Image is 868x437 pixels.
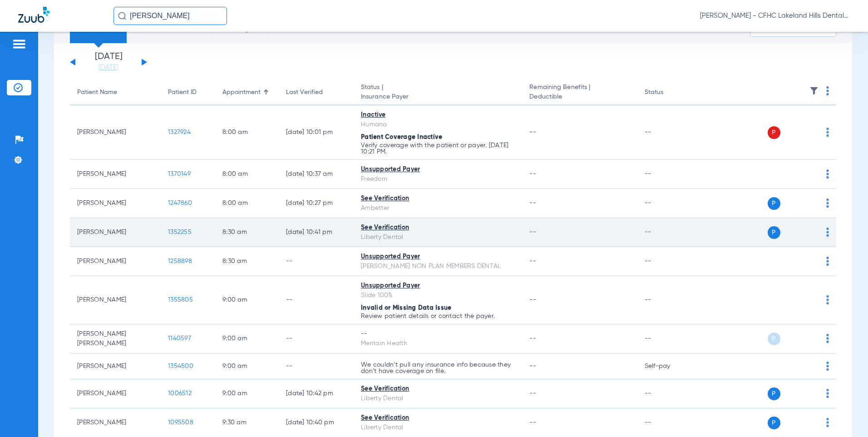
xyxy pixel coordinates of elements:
span: 1258898 [168,258,192,264]
p: We couldn’t pull any insurance info because they don’t have coverage on file. [361,362,515,374]
span: -- [529,171,536,177]
td: -- [279,324,354,353]
td: [DATE] 10:37 AM [279,160,354,189]
div: Meritain Health [361,339,515,348]
span: 1095508 [168,419,193,426]
td: [DATE] 10:01 PM [279,105,354,160]
input: Search for patients [113,7,227,25]
td: [PERSON_NAME] [70,379,161,408]
div: -- [361,329,515,339]
td: 8:00 AM [215,105,279,160]
td: -- [637,189,699,218]
td: -- [637,160,699,189]
span: -- [529,297,536,303]
img: Search Icon [118,12,126,20]
img: Zuub Logo [18,7,49,23]
span: 1352255 [168,229,192,235]
img: group-dot-blue.svg [826,169,829,179]
img: group-dot-blue.svg [826,257,829,266]
span: P [768,333,780,345]
td: [PERSON_NAME] [70,160,161,189]
div: Last Verified [286,88,346,97]
div: Freedom [361,174,515,184]
div: Humana [361,120,515,129]
img: group-dot-blue.svg [826,362,829,371]
iframe: Chat Widget [823,393,868,437]
span: 1006512 [168,390,192,397]
td: -- [637,105,699,160]
td: 9:00 AM [215,353,279,379]
td: 9:00 AM [215,324,279,353]
th: Status [637,80,699,105]
div: Unsupported Payer [361,281,515,291]
img: group-dot-blue.svg [826,334,829,343]
div: Last Verified [286,88,323,97]
span: [PERSON_NAME] - CFHC Lakeland Hills Dental [700,11,850,20]
img: group-dot-blue.svg [826,128,829,137]
div: Liberty Dental [361,233,515,242]
td: 9:00 AM [215,379,279,408]
td: [DATE] 10:41 PM [279,218,354,247]
div: Patient Name [77,88,117,97]
span: -- [529,335,536,342]
td: -- [637,324,699,353]
td: [PERSON_NAME] [70,276,161,324]
span: -- [529,363,536,369]
td: 9:00 AM [215,276,279,324]
td: [PERSON_NAME] [70,189,161,218]
div: Ambetter [361,204,515,213]
img: group-dot-blue.svg [826,389,829,398]
td: 8:30 AM [215,247,279,276]
td: -- [637,276,699,324]
span: 1247860 [168,200,192,206]
div: Inactive [361,110,515,120]
td: [PERSON_NAME] [70,105,161,160]
span: 1355805 [168,297,193,303]
span: P [768,387,780,400]
td: 8:30 AM [215,218,279,247]
li: [DATE] [81,52,136,72]
td: -- [637,379,699,408]
div: Unsupported Payer [361,165,515,174]
span: -- [529,390,536,397]
td: [PERSON_NAME] [PERSON_NAME] [70,324,161,353]
div: See Verification [361,384,515,394]
p: Verify coverage with the patient or payer. [DATE] 10:21 PM. [361,142,515,155]
img: group-dot-blue.svg [826,86,829,95]
th: Remaining Benefits | [522,80,637,105]
td: -- [279,247,354,276]
span: Patient Coverage Inactive [361,134,442,140]
img: hamburger-icon [12,39,26,50]
td: [PERSON_NAME] [70,218,161,247]
span: 1140597 [168,335,191,342]
div: Appointment [222,88,261,97]
span: P [768,197,780,210]
span: -- [529,200,536,206]
td: -- [637,247,699,276]
span: P [768,417,780,429]
div: Patient ID [168,88,197,97]
td: [PERSON_NAME] [70,247,161,276]
div: See Verification [361,223,515,233]
img: group-dot-blue.svg [826,228,829,237]
div: Liberty Dental [361,394,515,403]
th: Status | [354,80,522,105]
a: [DATE] [81,63,136,72]
td: 8:00 AM [215,189,279,218]
td: 8:00 AM [215,160,279,189]
span: Invalid or Missing Data Issue [361,305,451,311]
td: -- [279,353,354,379]
td: -- [637,218,699,247]
span: -- [529,258,536,264]
img: filter.svg [809,86,819,95]
div: Unsupported Payer [361,252,515,262]
td: Self-pay [637,353,699,379]
div: See Verification [361,194,515,204]
span: Insurance Payer [361,92,515,102]
span: 1327924 [168,129,191,135]
p: Review patient details or contact the payer. [361,313,515,319]
img: group-dot-blue.svg [826,295,829,304]
div: Liberty Dental [361,423,515,432]
span: 1354500 [168,363,193,369]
